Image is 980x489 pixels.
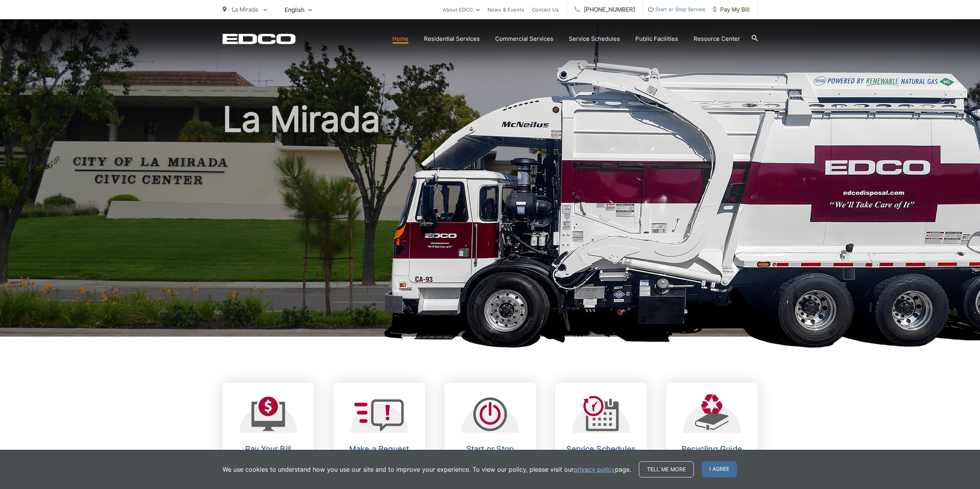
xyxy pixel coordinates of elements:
[279,3,318,17] span: English
[532,5,559,14] a: Contact Us
[702,461,737,477] span: I agree
[230,444,307,454] h2: Pay Your Bill
[563,444,639,454] h2: Service Schedules
[574,465,615,474] a: privacy policy
[392,34,409,43] a: Home
[223,33,296,44] a: EDCD logo. Return to the homepage.
[487,5,524,14] a: News & Events
[223,100,758,344] h1: La Mirada
[674,444,750,454] h2: Recycling Guide
[569,34,620,43] a: Service Schedules
[713,5,750,14] span: Pay My Bill
[443,5,480,14] a: About EDCO
[495,34,553,43] a: Commercial Services
[694,34,740,43] a: Resource Center
[232,6,258,13] span: La Mirada
[639,461,694,477] a: Tell me more
[635,34,678,43] a: Public Facilities
[452,444,528,463] h2: Start or Stop Service
[223,465,631,474] p: We use cookies to understand how you use our site and to improve your experience. To view our pol...
[424,34,480,43] a: Residential Services
[341,444,417,454] h2: Make a Request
